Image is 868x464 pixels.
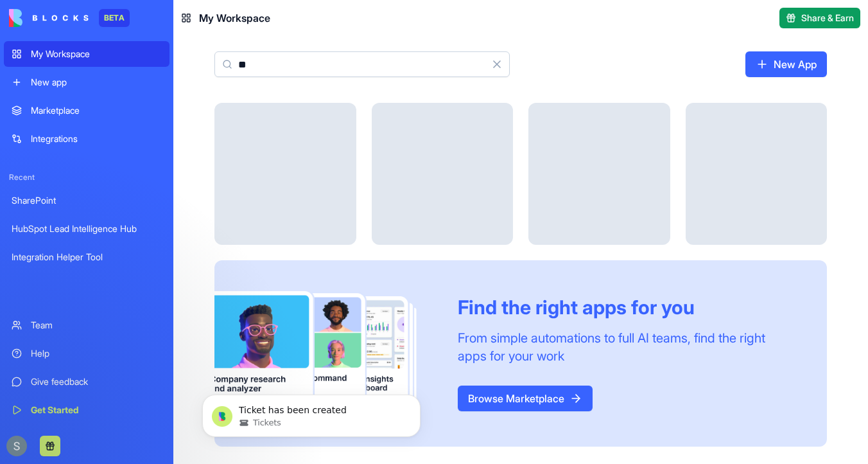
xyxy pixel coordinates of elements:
[26,372,104,386] span: Search for help
[162,21,187,46] img: Profile image for Michal
[458,296,796,319] div: Find the right apps for you
[19,324,238,348] div: Tickets
[214,419,235,428] span: Help
[57,196,189,206] span: We'll pick up your ticket soon
[26,24,41,45] img: logo
[31,104,162,117] div: Marketplace
[458,329,796,365] div: From simple automations to full AI teams, find the right apps for your work
[13,152,244,233] div: Recent messageProfile image for SharontestWe'll pick up your ticket soon[PERSON_NAME]•[DATE]
[145,419,177,428] span: Tickets
[19,366,238,391] button: Search for help
[484,51,510,77] button: Clear
[26,263,214,277] div: We typically reply within 2 hours
[26,329,215,343] div: Tickets
[31,48,162,60] div: My Workspace
[128,387,193,438] button: Tickets
[70,181,87,195] span: test
[221,21,244,44] div: Close
[12,251,162,263] div: Integration Helper Tool
[99,9,130,27] div: BETA
[31,132,162,145] div: Integrations
[745,51,827,77] a: New App
[134,208,170,222] div: • [DATE]
[4,98,169,123] a: Marketplace
[4,188,169,213] a: SharePoint
[4,69,169,95] a: New app
[13,171,243,232] div: Profile image for SharontestWe'll pick up your ticket soon[PERSON_NAME]•[DATE]
[4,369,169,395] a: Give feedback
[31,404,162,416] div: Get Started
[17,419,46,428] span: Home
[31,319,162,332] div: Team
[26,113,231,135] p: How can we help?
[12,194,162,207] div: SharePoint
[199,10,270,26] span: My Workspace
[4,216,169,242] a: HubSpot Lead Intelligence Hub
[9,9,89,27] img: logo
[458,386,593,411] a: Browse Marketplace
[4,244,169,270] a: Integration Helper Tool
[26,250,214,263] div: Send us a message
[9,9,130,27] a: BETA
[26,163,230,176] div: Recent message
[4,341,169,366] a: Help
[13,239,244,288] div: Send us a messageWe typically reply within 2 hours
[186,21,212,46] img: Profile image for Shelly
[26,305,230,319] div: Create a ticket
[779,8,860,28] button: Share & Earn
[64,387,128,438] button: Messages
[74,419,119,428] span: Messages
[6,436,27,456] img: ACg8ocKnDTHbS00rqwWSHQfXf8ia04QnQtz5EDX_Ef5UNrjqV-k=s96-c
[4,312,169,338] a: Team
[4,172,169,183] span: Recent
[31,76,162,89] div: New app
[57,208,132,222] div: [PERSON_NAME]
[26,91,231,113] p: Hi [PERSON_NAME]
[26,189,52,215] div: Profile image for Sharon
[4,41,169,67] a: My Workspace
[214,291,437,416] img: Frame_181_egmpey.png
[193,387,257,438] button: Help
[31,375,162,388] div: Give feedback
[4,126,169,152] a: Integrations
[183,368,440,458] iframe: Intercom notifications message
[4,397,169,423] a: Get Started
[31,347,162,360] div: Help
[801,12,854,24] span: Share & Earn
[12,222,162,235] div: HubSpot Lead Intelligence Hub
